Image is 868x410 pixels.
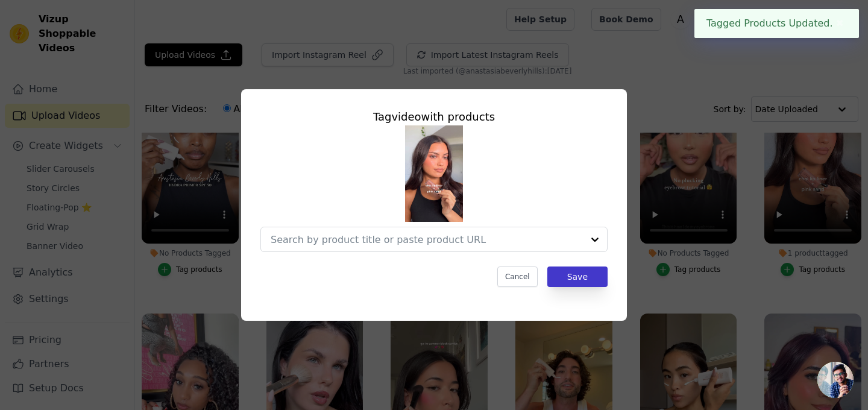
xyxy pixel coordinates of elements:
[694,9,859,38] div: Tagged Products Updated.
[833,16,847,31] button: Close
[271,234,583,245] input: Search by product title or paste product URL
[817,362,854,398] a: Open chat
[260,109,608,125] div: Tag video with products
[405,125,463,222] img: vizup-images-e4fa.jpg
[547,266,608,287] button: Save
[497,266,538,287] button: Cancel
